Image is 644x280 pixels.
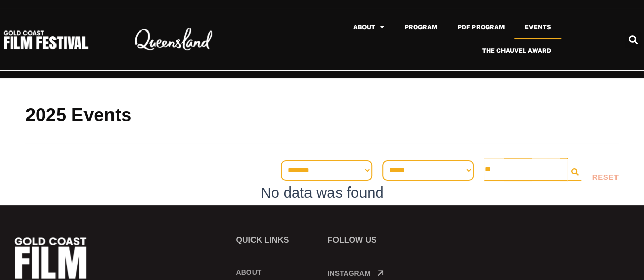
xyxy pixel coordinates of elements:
a: About [343,16,394,39]
select: Sort filter [281,160,372,180]
a: The Chauvel Award [471,39,561,63]
a: Instagram [378,270,383,276]
a: About [236,267,317,277]
p: Quick links [236,236,317,244]
input: Search Filter [484,159,567,181]
a: Program [394,16,447,39]
div: Search [625,32,641,48]
a: Instagram [327,269,370,277]
button: Reset [592,173,619,181]
select: Venue Filter [382,160,474,180]
div: No data was found [13,181,631,205]
a: PDF Program [447,16,514,39]
a: Events [514,16,561,39]
h2: 2025 Events [25,104,619,128]
p: FOLLOW US [327,236,409,244]
nav: Menu [286,16,561,63]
